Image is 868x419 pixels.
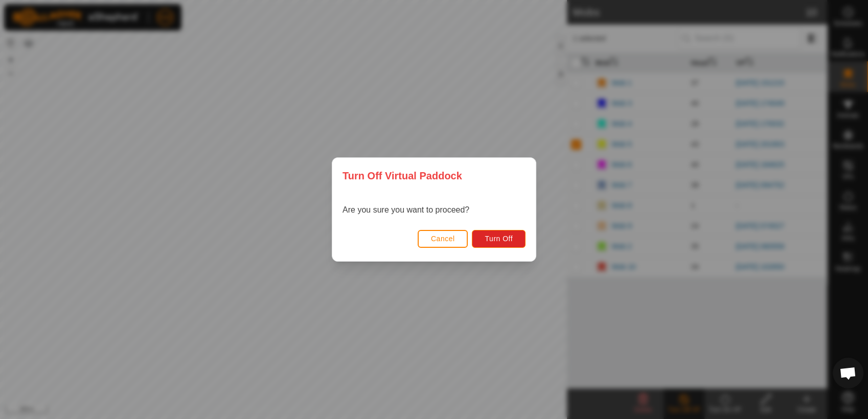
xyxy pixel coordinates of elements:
[418,230,468,248] button: Cancel
[342,204,469,216] p: Are you sure you want to proceed?
[485,235,513,243] span: Turn Off
[342,168,462,183] span: Turn Off Virtual Paddock
[833,358,863,388] div: Open chat
[431,235,455,243] span: Cancel
[472,230,526,248] button: Turn Off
